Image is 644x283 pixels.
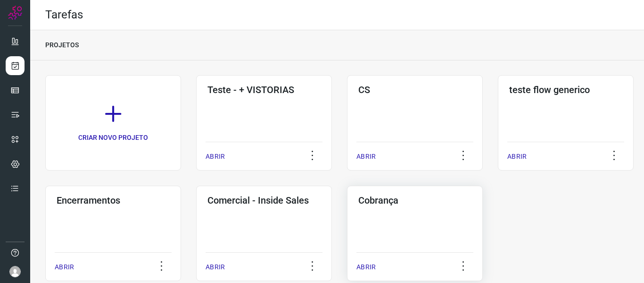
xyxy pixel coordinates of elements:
p: ABRIR [356,152,376,162]
h3: teste flow generico [509,84,622,95]
p: ABRIR [206,152,225,162]
p: PROJETOS [45,40,79,50]
p: CRIAR NOVO PROJETO [78,133,148,143]
h3: Comercial - Inside Sales [207,195,321,206]
h3: Cobrança [358,195,471,206]
p: ABRIR [55,262,74,272]
img: Logo [8,6,22,20]
h2: Tarefas [45,8,83,22]
h3: Teste - + VISTORIAS [207,84,321,95]
p: ABRIR [507,152,527,162]
h3: Encerramentos [57,195,170,206]
h3: CS [358,84,471,95]
p: ABRIR [206,262,225,272]
p: ABRIR [356,262,376,272]
img: avatar-user-boy.jpg [9,266,21,277]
